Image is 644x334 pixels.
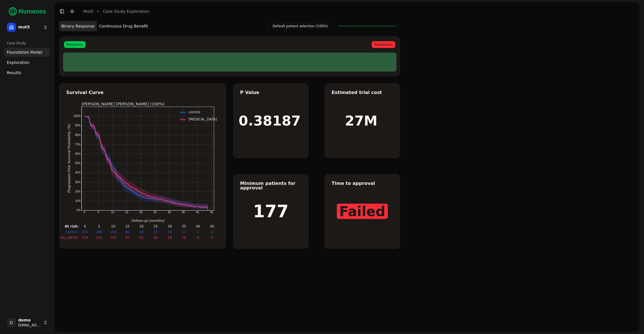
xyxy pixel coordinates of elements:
[5,68,50,77] a: Results
[153,236,157,240] text: 42
[64,41,86,48] span: Response
[110,236,116,240] text: 147
[153,211,157,214] text: 25
[131,219,165,223] text: Follow-up [months]
[5,58,50,67] a: Exploration
[98,224,100,228] text: 5
[196,224,200,228] text: 40
[167,236,172,240] text: 28
[196,211,199,214] text: 40
[66,90,219,95] div: Survival Curve
[188,110,200,114] text: control
[372,41,395,48] span: Resistance
[83,9,149,14] nav: breadcrumb
[67,124,71,193] text: Progression Free Survival Probability (%)
[103,9,149,14] a: Case Study Exploration
[110,230,116,234] text: 158
[167,230,172,234] text: 26
[5,5,50,18] img: Numenos
[75,171,80,174] text: 40%
[268,23,333,29] span: Default patient selection (100%)
[59,21,97,31] button: Binary Response
[139,224,144,228] text: 20
[182,230,186,234] text: 13
[75,199,80,203] text: 10%
[188,117,217,121] text: [MEDICAL_DATA]
[153,230,157,234] text: 35
[167,211,171,214] text: 30
[96,230,102,234] text: 286
[75,152,80,155] text: 60%
[73,114,81,118] text: 100%
[75,181,80,184] text: 30%
[97,21,150,31] button: Continuous Drug Benefit
[197,230,199,234] text: 5
[76,209,81,212] text: 0%
[84,224,86,228] text: 0
[7,318,16,327] span: D
[253,203,288,220] h1: 177
[18,323,41,327] span: [EMAIL_ADDRESS]
[125,224,129,228] text: 15
[5,20,50,34] button: mut5
[82,230,88,234] text: 375
[153,224,157,228] text: 25
[182,236,186,240] text: 16
[75,133,80,137] text: 80%
[125,230,129,234] text: 80
[182,211,185,214] text: 35
[210,211,213,214] text: 45
[210,224,214,228] text: 45
[18,318,41,323] span: demo
[182,224,186,228] text: 35
[167,224,172,228] text: 30
[49,236,78,240] text: [MEDICAL_DATA]:
[125,211,128,214] text: 15
[337,204,388,219] span: Failed
[7,49,42,55] span: Foundation Model
[83,9,93,14] a: mut5
[125,236,129,240] text: 95
[82,236,88,240] text: 379
[197,236,199,240] text: 6
[7,70,21,76] span: Results
[111,224,115,228] text: 10
[18,25,41,30] span: mut5
[345,114,378,128] h1: 27M
[5,48,50,57] a: Foundation Model
[66,230,79,234] text: control:
[111,211,114,214] text: 10
[139,211,143,214] text: 20
[65,224,78,228] text: At risk:
[96,236,102,240] text: 291
[82,102,165,106] text: [PERSON_NAME] [PERSON_NAME] (100%)
[75,143,80,146] text: 70%
[211,230,213,234] text: 0
[7,60,30,65] span: Exploration
[84,211,85,214] text: 0
[75,162,80,165] text: 50%
[75,124,80,127] text: 90%
[75,190,80,193] text: 20%
[5,316,50,329] button: Ddemo[EMAIL_ADDRESS]
[139,230,144,234] text: 49
[239,114,301,128] h1: 0.38187
[97,211,99,214] text: 5
[139,236,144,240] text: 61
[5,39,50,48] div: Case Study
[211,236,213,240] text: 0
